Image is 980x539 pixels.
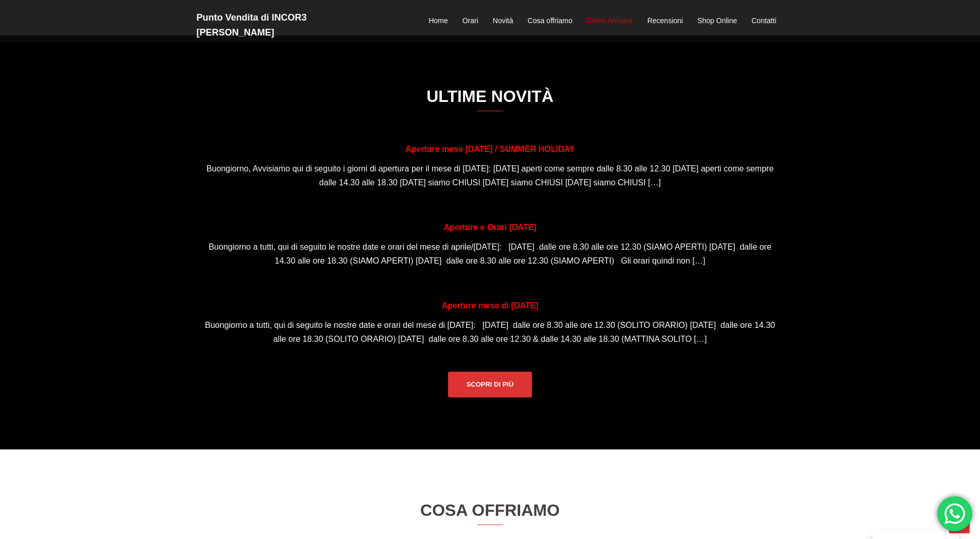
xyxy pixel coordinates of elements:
[204,162,776,189] p: Buongiorno, Avvisiamo qui di seguito i giorni di apertura per il mese di [DATE]: [DATE] aperti co...
[197,87,784,111] h3: Ultime Novità
[428,15,448,27] a: Home
[441,301,538,310] a: Aperture mese di [DATE]
[937,496,972,531] div: 'Hai
[448,372,532,397] a: Scopri di più
[751,15,776,27] a: Contatti
[443,223,536,232] a: Aperture e Orari [DATE]
[405,145,575,153] a: Aperture mese [DATE] / SUMMER HOLIDAY
[197,10,382,40] h2: Punto Vendita di INCOR3 [PERSON_NAME]
[493,15,513,27] a: Novità
[587,15,632,27] a: Come Arrivare
[647,15,683,27] a: Recensioni
[697,15,737,27] a: Shop Online
[462,15,478,27] a: Orari
[204,318,776,346] p: Buongiorno a tutti, qui di seguito le nostre date e orari del mese di [DATE]: [DATE] dalle ore 8....
[197,501,784,525] h3: Cosa Offriamo
[204,240,776,268] p: Buongiorno a tutti, qui di seguito le nostre date e orari del mese di aprile/[DATE]: [DATE] dalle...
[528,15,573,27] a: Cosa offriamo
